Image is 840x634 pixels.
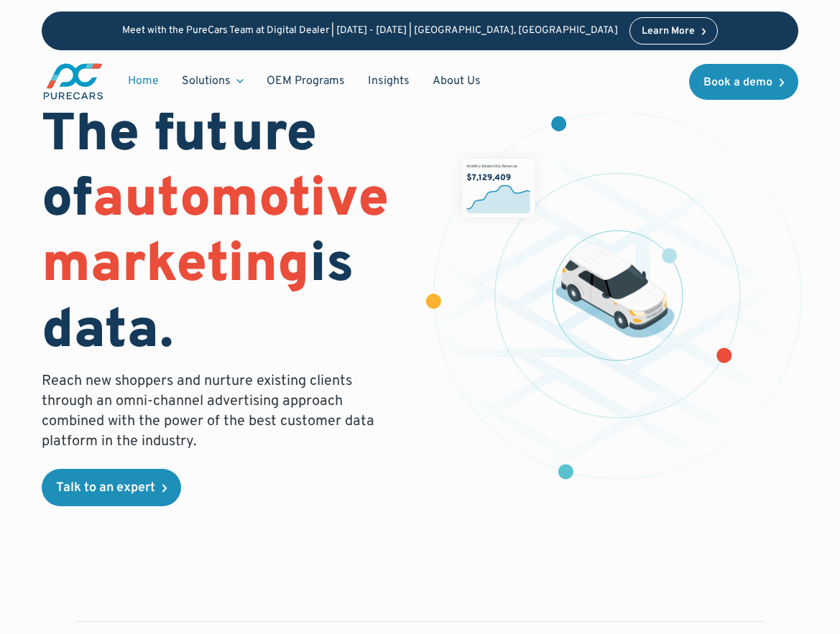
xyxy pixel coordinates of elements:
p: Meet with the PureCars Team at Digital Dealer | [DATE] - [DATE] | [GEOGRAPHIC_DATA], [GEOGRAPHIC_... [122,25,618,37]
a: Insights [356,67,421,95]
div: Solutions [170,67,255,95]
p: Reach new shoppers and nurture existing clients through an omni-channel advertising approach comb... [42,371,402,452]
div: Book a demo [703,77,772,88]
div: Talk to an expert [56,482,155,495]
a: main [42,62,105,101]
h1: The future of is data. [42,103,402,365]
a: Home [116,67,170,95]
a: About Us [421,67,492,95]
span: automotive marketing [42,167,389,301]
img: purecars logo [42,62,105,101]
img: illustration of a vehicle [555,244,675,338]
a: OEM Programs [255,67,356,95]
a: Talk to an expert [42,469,181,506]
div: Learn More [642,27,695,37]
div: Solutions [182,73,231,89]
img: chart showing monthly dealership revenue of $7m [462,159,535,217]
a: Learn More [629,17,719,45]
a: Book a demo [689,64,798,100]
